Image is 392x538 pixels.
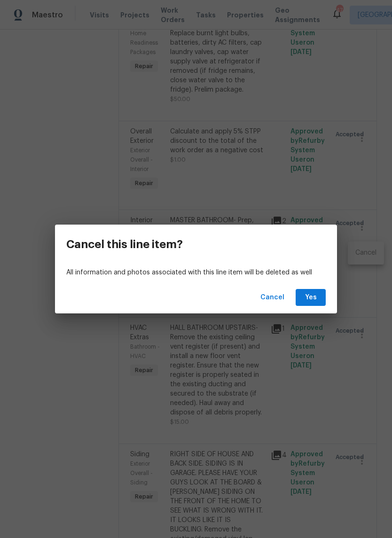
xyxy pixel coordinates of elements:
[260,292,284,304] span: Cancel
[303,292,318,304] span: Yes
[296,289,326,306] button: Yes
[66,238,183,251] h3: Cancel this line item?
[257,289,288,306] button: Cancel
[66,268,326,278] p: All information and photos associated with this line item will be deleted as well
